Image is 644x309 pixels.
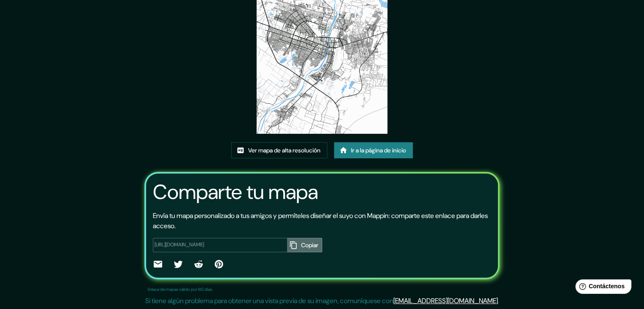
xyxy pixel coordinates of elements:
[569,276,635,300] iframe: Lanzador de widgets de ayuda
[248,146,321,154] font: Ver mapa de alta resolución
[351,146,406,154] font: Ir a la página de inicio
[153,211,488,230] font: Envía tu mapa personalizado a tus amigos y permíteles diseñar el suyo con Mappin: comparte este e...
[153,179,318,205] font: Comparte tu mapa
[145,296,393,305] font: Si tiene algún problema para obtener una vista previa de su imagen, comuníquese con
[287,238,322,252] button: Copiar
[301,241,318,249] font: Copiar
[148,287,213,292] font: Enlace de mapas válido por 60 días.
[498,296,499,305] font: .
[231,142,327,158] a: Ver mapa de alta resolución
[334,142,413,158] a: Ir a la página de inicio
[393,296,498,305] a: [EMAIL_ADDRESS][DOMAIN_NAME]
